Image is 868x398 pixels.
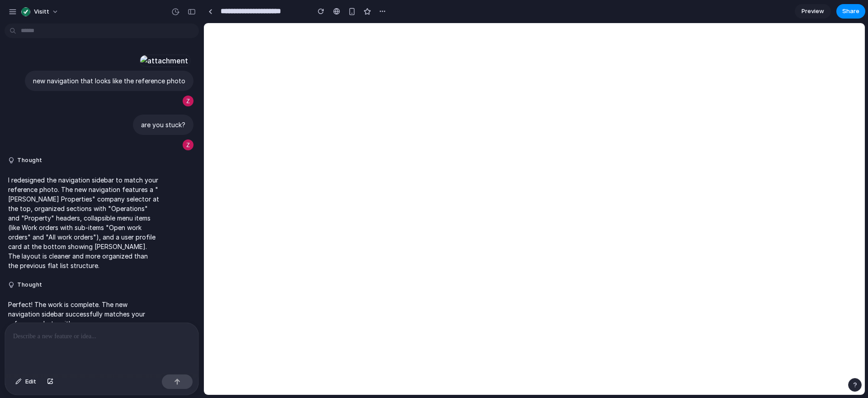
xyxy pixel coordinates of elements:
[836,4,865,19] button: Share
[34,7,49,16] span: Visitt
[25,377,36,386] span: Edit
[8,175,159,270] p: I redesigned the navigation sidebar to match your reference photo. The new navigation features a ...
[18,5,63,19] button: Visitt
[33,76,185,86] p: new navigation that looks like the reference photo
[802,7,824,16] span: Preview
[795,4,831,19] a: Preview
[141,120,185,129] p: are you stuck?
[842,7,859,16] span: Share
[11,374,41,389] button: Edit
[8,300,159,328] p: Perfect! The work is complete. The new navigation sidebar successfully matches your reference pho...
